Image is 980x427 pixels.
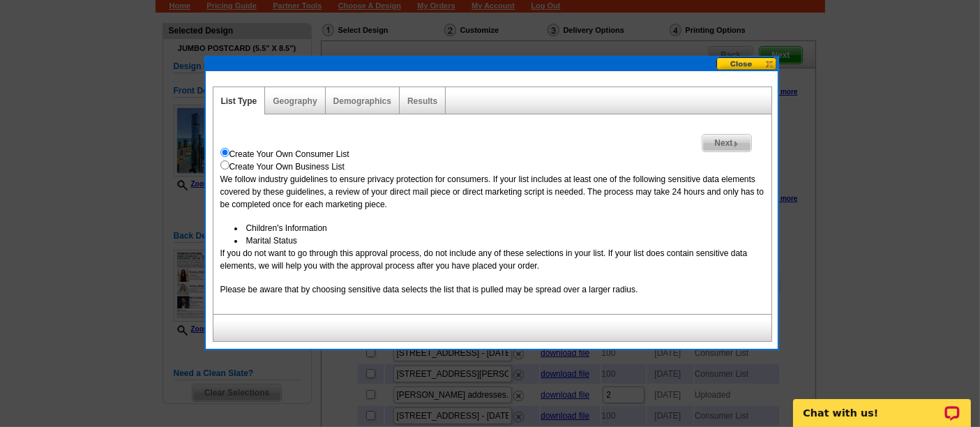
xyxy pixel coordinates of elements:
[733,141,739,147] img: button-next-arrow-gray.png
[407,96,437,106] a: Results
[220,148,764,160] div: Create Your Own Consumer List
[220,160,764,173] div: Create Your Own Business List
[234,234,764,247] li: Marital Status
[234,222,764,234] li: Children's Information
[220,283,764,296] p: Please be aware that by choosing sensitive data selects the list that is pulled may be spread ove...
[784,383,980,427] iframe: LiveChat chat widget
[333,96,391,106] a: Demographics
[220,247,764,272] p: If you do not want to go through this approval process, do not include any of these selections in...
[702,135,751,151] span: Next
[220,173,764,211] p: We follow industry guidelines to ensure privacy protection for consumers. If your list includes a...
[273,96,317,106] a: Geography
[702,134,751,152] a: Next
[221,96,257,106] a: List Type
